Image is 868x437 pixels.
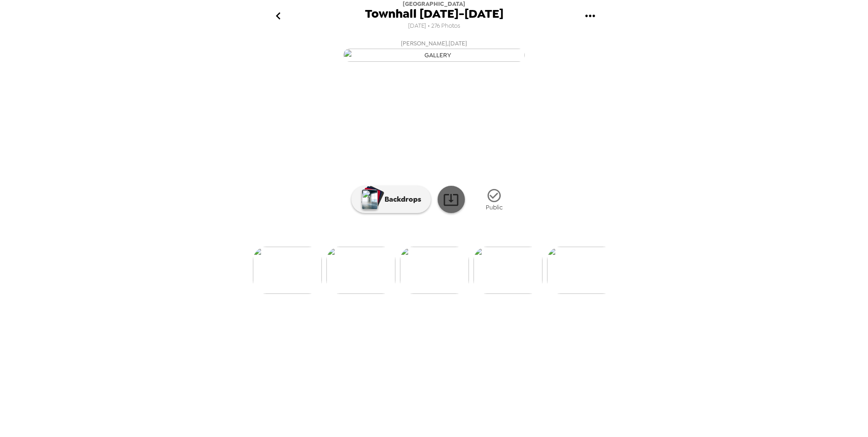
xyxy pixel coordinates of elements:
[326,247,395,294] img: gallery
[351,186,431,213] button: Backdrops
[473,247,542,294] img: gallery
[408,20,460,32] span: [DATE] • 276 Photos
[365,8,503,20] span: Townhall [DATE]-[DATE]
[401,38,467,49] span: [PERSON_NAME] , [DATE]
[547,247,616,294] img: gallery
[472,183,517,217] button: Public
[486,204,503,211] span: Public
[575,1,605,31] button: gallery menu
[400,247,469,294] img: gallery
[252,35,616,65] button: [PERSON_NAME],[DATE]
[343,49,525,62] img: gallery
[263,1,293,31] button: go back
[380,194,421,205] p: Backdrops
[253,247,322,294] img: gallery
